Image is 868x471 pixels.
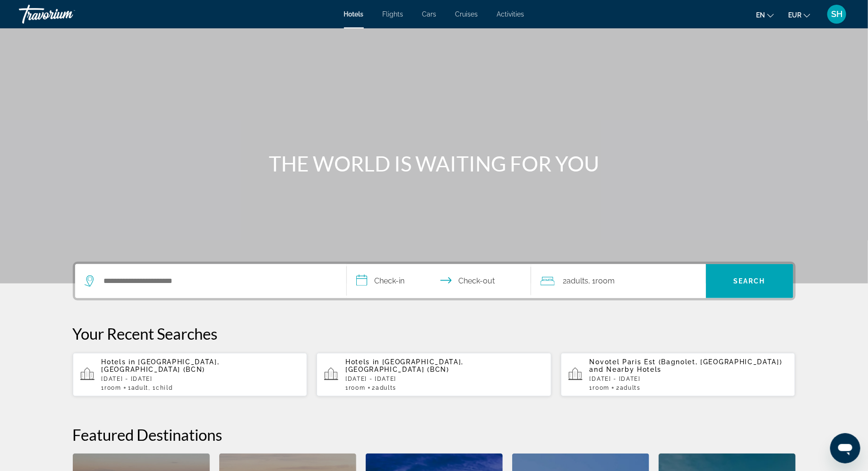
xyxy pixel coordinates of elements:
button: Change currency [788,8,810,22]
span: , 1 [589,274,615,288]
button: Hotels in [GEOGRAPHIC_DATA], [GEOGRAPHIC_DATA] (BCN)[DATE] - [DATE]1Room1Adult, 1Child [73,352,308,397]
span: Room [349,385,366,391]
span: Room [104,385,121,391]
span: [GEOGRAPHIC_DATA], [GEOGRAPHIC_DATA] (BCN) [102,358,220,373]
h1: THE WORLD IS WAITING FOR YOU [257,151,611,176]
button: Travelers: 2 adults, 0 children [531,264,706,298]
span: 1 [102,385,121,391]
div: Search widget [75,264,793,298]
span: Adults [567,276,589,285]
p: [DATE] - [DATE] [590,376,788,382]
a: Flights [383,10,404,18]
span: en [756,11,765,19]
span: 2 [563,274,589,288]
span: Novotel Paris Est (Bagnolet, [GEOGRAPHIC_DATA]) [590,358,782,366]
span: SH [831,9,842,19]
span: 1 [590,385,610,391]
p: [DATE] - [DATE] [102,376,300,382]
span: [GEOGRAPHIC_DATA], [GEOGRAPHIC_DATA] (BCN) [345,358,464,373]
input: Search hotel destination [103,274,332,288]
p: [DATE] - [DATE] [345,376,544,382]
button: Search [706,264,793,298]
a: Cruises [455,10,478,18]
span: 1 [128,385,148,391]
span: Child [156,385,172,391]
span: Hotels in [345,358,379,366]
span: Adult [131,385,148,391]
a: Travorium [19,2,113,26]
span: Adults [620,385,641,391]
span: Search [733,277,765,285]
span: 2 [616,385,641,391]
button: Novotel Paris Est (Bagnolet, [GEOGRAPHIC_DATA]) and Nearby Hotels[DATE] - [DATE]1Room2Adults [561,352,796,397]
span: 1 [345,385,365,391]
button: Change language [756,8,774,22]
button: Select check in and out date [347,264,531,298]
span: 2 [372,385,397,391]
h2: Featured Destinations [73,425,796,444]
iframe: Button to launch messaging window [830,433,860,463]
p: Your Recent Searches [73,324,796,343]
span: , 1 [148,385,172,391]
span: Adults [376,385,396,391]
button: Hotels in [GEOGRAPHIC_DATA], [GEOGRAPHIC_DATA] (BCN)[DATE] - [DATE]1Room2Adults [317,352,551,397]
a: Hotels [344,10,364,18]
span: Room [593,385,610,391]
span: and Nearby Hotels [590,366,662,373]
span: EUR [788,11,801,19]
a: Cars [422,10,437,18]
span: Hotels in [102,358,136,366]
button: User Menu [825,4,849,24]
a: Activities [497,10,524,18]
span: Room [596,276,615,285]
